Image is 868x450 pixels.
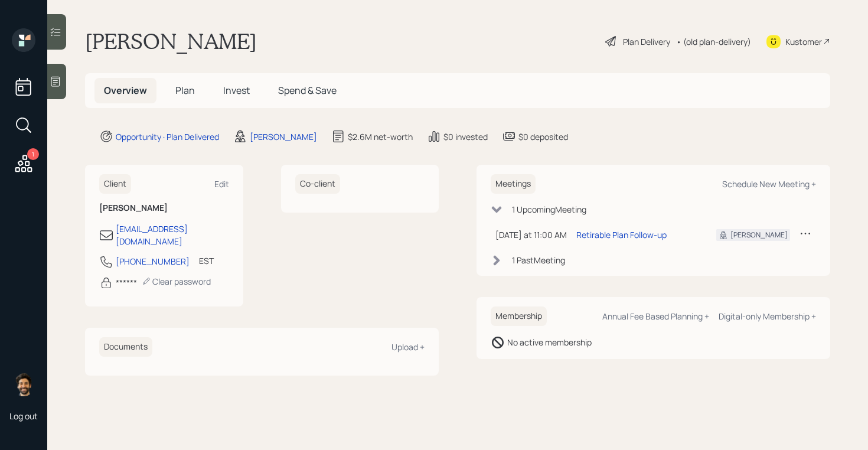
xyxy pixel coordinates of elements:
[443,131,488,143] div: $0 invested
[391,341,425,353] div: Upload +
[278,84,337,97] span: Spend & Save
[491,174,536,194] h6: Meetings
[495,229,567,241] div: [DATE] at 11:00 AM
[623,35,670,48] div: Plan Delivery
[719,311,816,322] div: Digital-only Membership +
[722,178,816,190] div: Schedule New Meeting +
[9,410,38,422] div: Log out
[142,276,211,287] div: Clear password
[99,337,152,357] h6: Documents
[116,223,229,247] div: [EMAIL_ADDRESS][DOMAIN_NAME]
[116,131,219,143] div: Opportunity · Plan Delivered
[295,174,340,194] h6: Co-client
[223,84,250,97] span: Invest
[785,35,822,48] div: Kustomer
[512,254,565,266] div: 1 Past Meeting
[27,148,39,160] div: 1
[518,131,568,143] div: $0 deposited
[250,131,317,143] div: [PERSON_NAME]
[676,35,751,48] div: • (old plan-delivery)
[512,203,586,216] div: 1 Upcoming Meeting
[491,306,547,326] h6: Membership
[730,230,788,240] div: [PERSON_NAME]
[116,255,190,268] div: [PHONE_NUMBER]
[175,84,195,97] span: Plan
[602,311,709,322] div: Annual Fee Based Planning +
[348,131,413,143] div: $2.6M net-worth
[12,373,35,396] img: eric-schwartz-headshot.png
[99,203,229,213] h6: [PERSON_NAME]
[199,255,214,267] div: EST
[576,229,667,241] div: Retirable Plan Follow-up
[85,28,257,54] h1: [PERSON_NAME]
[104,84,147,97] span: Overview
[214,178,229,190] div: Edit
[99,174,131,194] h6: Client
[507,336,592,348] div: No active membership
